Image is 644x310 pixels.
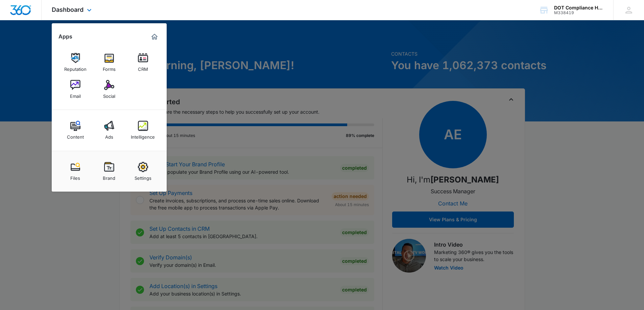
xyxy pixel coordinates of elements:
[63,159,88,184] a: Files
[96,77,122,102] a: Social
[138,63,148,72] div: CRM
[63,50,88,75] a: Reputation
[554,5,603,10] div: account name
[554,10,603,15] div: account id
[63,77,88,102] a: Email
[70,90,81,99] div: Email
[67,131,84,140] div: Content
[130,50,156,75] a: CRM
[52,6,84,13] span: Dashboard
[135,172,151,181] div: Settings
[131,131,155,140] div: Intelligence
[64,63,87,72] div: Reputation
[63,117,88,143] a: Content
[96,50,122,75] a: Forms
[103,63,116,72] div: Forms
[70,172,80,181] div: Files
[58,33,72,40] h2: Apps
[96,117,122,143] a: Ads
[105,131,113,140] div: Ads
[130,159,156,184] a: Settings
[103,90,115,99] div: Social
[130,117,156,143] a: Intelligence
[149,31,160,42] a: Marketing 360® Dashboard
[103,172,115,181] div: Brand
[96,159,122,184] a: Brand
